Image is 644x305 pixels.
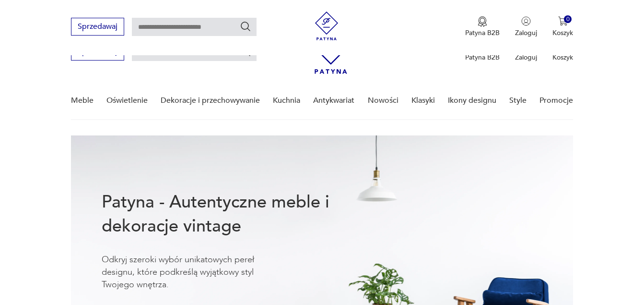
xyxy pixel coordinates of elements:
a: Nowości [368,82,398,119]
a: Ikona medaluPatyna B2B [465,16,500,37]
a: Dekoracje i przechowywanie [161,82,260,119]
p: Zaloguj [515,28,537,37]
div: 0 [564,15,572,24]
img: Ikona koszyka [558,16,568,26]
button: Zaloguj [515,16,537,37]
button: Patyna B2B [465,16,500,37]
button: Szukaj [240,21,251,32]
a: Meble [71,82,94,119]
a: Ikony designu [448,82,496,119]
a: Antykwariat [313,82,354,119]
a: Sprzedawaj [71,24,124,31]
a: Oświetlenie [106,82,148,119]
img: Patyna - sklep z meblami i dekoracjami vintage [312,12,341,40]
h1: Patyna - Autentyczne meble i dekoracje vintage [102,190,361,238]
p: Koszyk [552,28,573,37]
img: Ikona medalu [478,16,487,27]
img: Ikonka użytkownika [521,16,531,26]
a: Kuchnia [273,82,300,119]
a: Promocje [539,82,573,119]
a: Style [509,82,527,119]
button: 0Koszyk [552,16,573,37]
p: Zaloguj [515,53,537,62]
a: Klasyki [411,82,435,119]
a: Sprzedawaj [71,49,124,56]
p: Patyna B2B [465,53,500,62]
p: Odkryj szeroki wybór unikatowych pereł designu, które podkreślą wyjątkowy styl Twojego wnętrza. [102,254,284,291]
p: Koszyk [552,53,573,62]
button: Sprzedawaj [71,18,124,36]
p: Patyna B2B [465,28,500,37]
